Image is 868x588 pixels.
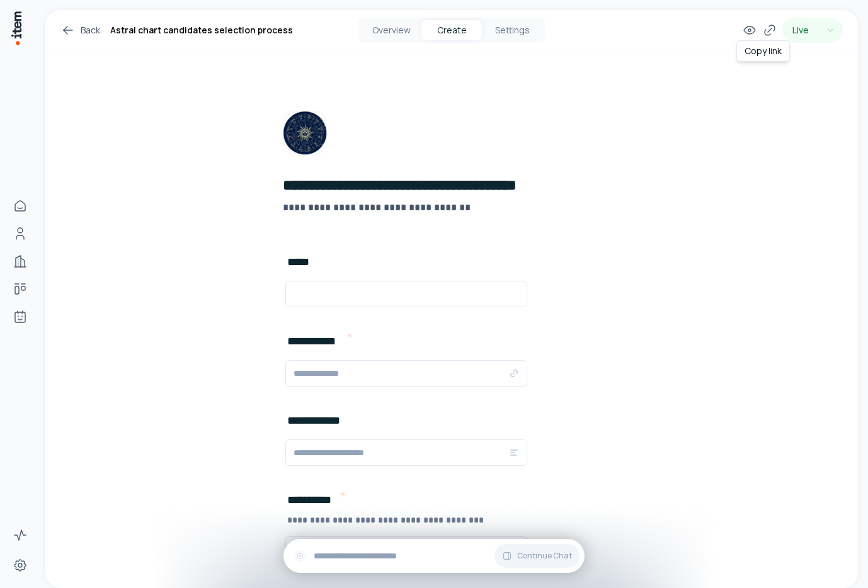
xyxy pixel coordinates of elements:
[361,20,421,40] button: Overview
[517,551,572,561] span: Continue Chat
[283,111,327,155] img: Form Logo
[8,221,33,246] a: People
[283,539,585,573] div: Continue Chat
[60,23,100,38] a: Back
[745,45,782,57] p: Copy link
[8,249,33,274] a: Companies
[8,193,33,218] a: Home
[8,523,33,548] a: Activity
[421,20,482,40] button: Create
[8,304,33,329] a: Agents
[494,544,580,568] button: Continue Chat
[8,553,33,578] a: Settings
[482,20,542,40] button: Settings
[10,10,23,46] img: Item Brain Logo
[110,23,293,38] h1: Astral chart candidates selection process
[8,276,33,302] a: Deals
